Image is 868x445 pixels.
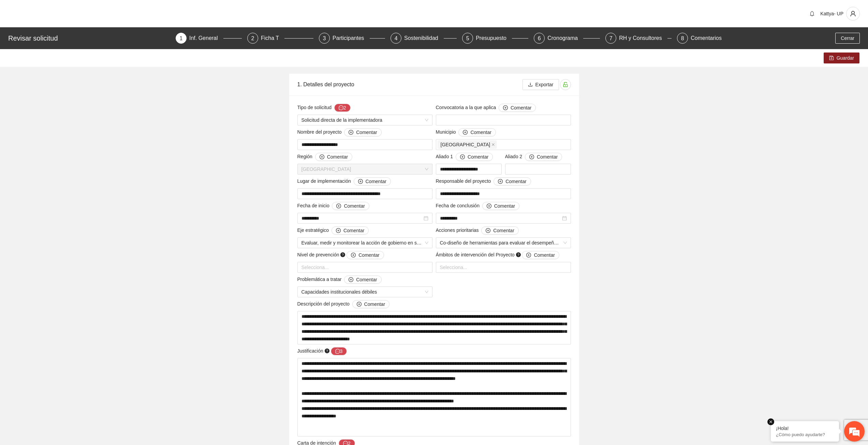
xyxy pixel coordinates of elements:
button: Problemática a tratar [344,276,381,284]
button: Justificación question-circle [331,347,347,355]
div: 5Presupuesto [462,33,528,44]
span: plus-circle [529,154,534,160]
span: Descripción del proyecto [297,300,390,308]
span: plus-circle [336,228,341,234]
button: Nombre del proyecto [344,128,381,136]
div: ¡Hola! [776,426,834,431]
span: Convocatoria a la que aplica [436,104,536,112]
div: 7RH y Consultores [605,33,672,44]
span: Justificación [297,347,347,355]
span: Comentar [358,251,379,259]
span: Comentar [356,129,377,136]
span: user [847,11,859,17]
span: plus-circle [357,302,362,307]
button: Región [315,153,352,161]
span: [GEOGRAPHIC_DATA] [441,141,490,148]
div: Presupuesto [476,33,512,44]
span: Evaluar, medir y monitorear la acción de gobierno en seguridad y justicia [301,238,428,248]
button: unlock [560,79,571,90]
span: message [335,349,340,354]
span: Chihuahua [438,140,497,149]
button: Fecha de conclusión [482,202,519,210]
span: 2 [251,35,254,41]
span: Tipo de solicitud [297,104,351,112]
span: message [339,105,343,111]
span: Municipio [436,128,496,136]
span: Solicitud directa de la implementadora [301,115,428,125]
span: plus-circle [349,130,353,135]
button: user [846,7,860,20]
button: Lugar de implementación [354,177,391,186]
span: Comentar [366,178,386,185]
span: 5 [466,35,469,41]
span: plus-circle [486,228,490,234]
span: plus-circle [463,130,468,135]
span: bell [807,11,817,16]
div: Comentarios [691,33,722,44]
div: Participantes [333,33,370,44]
span: Kattya- UP [820,11,843,16]
div: Revisar solicitud [8,33,172,44]
span: 4 [395,35,398,41]
div: 4Sostenibilidad [391,33,457,44]
button: downloadExportar [523,79,559,90]
span: 7 [609,35,613,41]
span: Problemática a tratar [297,276,382,284]
div: 8Comentarios [677,33,722,44]
span: Comentar [534,251,555,259]
div: 6Cronograma [534,33,600,44]
span: plus-circle [487,204,491,209]
button: bell [807,8,818,19]
span: Cerrar [841,34,854,42]
span: plus-circle [336,204,341,209]
span: Comentar [364,300,385,308]
span: 3 [323,35,326,41]
span: Comentar [470,129,491,136]
span: Región [297,153,353,161]
div: Chatee con nosotros ahora [35,35,115,44]
span: Comentar [511,104,531,112]
span: Nivel de prevención [297,251,384,259]
div: 1. Detalles del proyecto [297,75,523,94]
span: Co-diseño de herramientas para evaluar el desempeño de la autoridad orientada a resultados [440,238,567,248]
span: Comentar [343,227,364,234]
span: 8 [681,35,684,41]
span: Comentar [505,178,526,185]
button: Fecha de inicio [332,202,369,210]
div: Cronograma [547,33,583,44]
span: save [829,56,834,61]
span: plus-circle [349,277,353,283]
span: Comentar [468,153,488,161]
textarea: Escriba su mensaje y pulse “Intro” [3,186,130,210]
span: plus-circle [351,253,356,258]
span: 6 [538,35,541,41]
button: Ámbitos de intervención del Proyecto question-circle [522,251,559,259]
span: Fecha de conclusión [436,202,520,210]
span: Responsable del proyecto [436,177,531,186]
button: Aliado 1 [456,153,493,161]
span: Comentar [494,202,515,210]
span: Exportar [535,81,554,88]
span: Nombre del proyecto [297,128,382,136]
p: ¿Cómo puedo ayudarte? [776,432,834,437]
span: Aliado 1 [436,153,493,161]
span: question-circle [325,348,329,353]
span: Capacidades institucionales débiles [301,287,428,297]
span: plus-circle [320,154,324,160]
span: Aliado 2 [505,153,562,161]
span: close [491,143,495,146]
div: 1Inf. General [176,33,242,44]
span: Fecha de inicio [297,202,369,210]
button: Descripción del proyecto [352,300,389,308]
span: question-circle [516,252,521,257]
span: Guardar [837,54,854,62]
span: unlock [560,82,571,87]
div: RH y Consultores [619,33,667,44]
button: Acciones prioritarias [481,226,518,235]
div: 2Ficha T [247,33,313,44]
span: Chihuahua [301,164,428,174]
button: Aliado 2 [525,153,562,161]
button: Cerrar [835,33,860,44]
span: plus-circle [503,105,508,111]
button: Nivel de prevención question-circle [347,251,384,259]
